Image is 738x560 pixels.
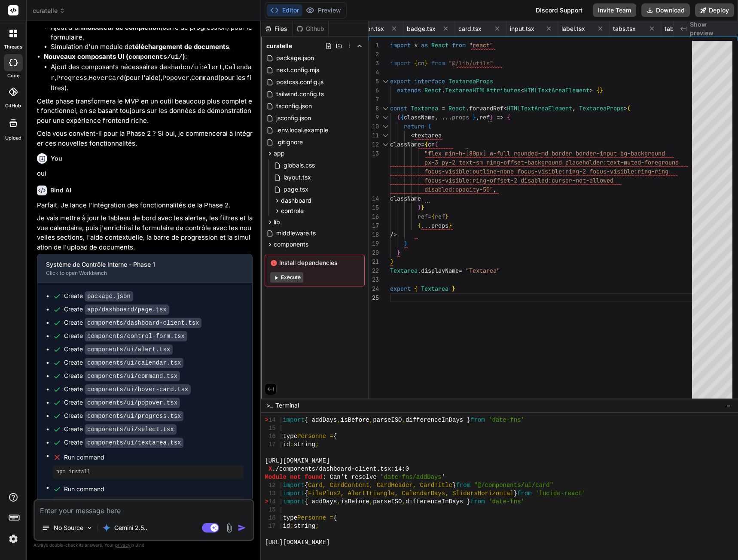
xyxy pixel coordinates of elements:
span: Card, [308,481,326,490]
span: "Textarea" [466,267,500,274]
span: ( [627,104,631,112]
div: 16 [369,212,379,221]
img: settings [6,532,21,546]
span: , [369,416,373,424]
li: Ajout des composants nécessaires de : , , , (pour l'aide), , (pour les filtres). [51,62,253,93]
span: dashboard [281,196,311,205]
div: 9 [369,113,379,122]
img: Pick Models [86,524,93,532]
span: } [473,113,476,121]
label: GitHub [5,102,21,110]
span: className [390,140,421,148]
span: { [305,490,308,498]
span: tailwind.config.ts [275,89,325,99]
div: 19 [369,239,379,248]
span: ; [315,522,319,530]
div: Create [64,438,183,447]
span: parseISO [373,416,402,424]
p: Always double-check its answers. Your in Bind [34,541,254,549]
span: TextareaProps [448,77,493,85]
div: 10 [369,122,379,131]
span: isBefore [341,498,369,506]
button: − [725,399,733,412]
span: } [600,86,603,94]
span: SlidersHorizontal [452,490,514,498]
span: className [390,195,421,202]
div: 6 [369,86,379,95]
span: from [470,498,485,506]
code: Popover [162,75,189,82]
code: Progress [56,75,87,82]
span: er:text-muted-foreground [596,158,679,166]
span: React [431,41,448,49]
label: Upload [5,134,21,142]
span: { [424,140,428,148]
span: tsconfig.json [275,101,313,111]
span: > [624,104,627,112]
span: 'lucide-react' [535,490,586,498]
span: label.tsx [561,24,585,33]
span: ref [479,113,490,121]
span: page.tsx [283,184,309,195]
button: Preview [302,4,345,16]
span: cn [428,140,435,148]
span: ) [404,240,407,247]
div: Create [64,345,173,354]
button: Execute [270,272,303,283]
code: components/ui/ [128,54,183,61]
span: focus-visible:outline-none focus-visible:ring-2 fo [424,167,596,175]
span: string [294,441,315,449]
span: >_ [266,401,273,410]
span: globals.css [283,160,316,170]
code: components/ui/progress.tsx [85,411,183,421]
span: curatelle [266,42,292,50]
div: 13 [369,149,379,158]
span: postcss.config.js [275,77,324,87]
span: 17 | [268,522,283,530]
label: code [7,72,19,79]
span: − [726,401,731,410]
p: Cette phase transformera le MVP en un outil beaucoup plus complet et fonctionnel, en se basant to... [37,97,253,126]
code: components/ui/textarea.tsx [85,438,183,448]
span: .gitignore [275,137,304,147]
div: 1 [369,41,379,50]
span: { [596,86,600,94]
span: { [418,222,421,229]
span: forwardRef [469,104,503,112]
span: , [402,416,406,424]
code: app/dashboard/page.tsx [85,304,169,315]
label: threads [4,43,22,51]
span: focus-visible:ring-offset-2 disabled:cursor-not-al [424,177,596,184]
span: interface [414,77,445,85]
span: Install dependencies [270,259,359,267]
div: 11 [369,131,379,140]
span: ref [418,213,428,220]
span: isBefore [341,416,369,424]
span: button.tsx [355,24,384,33]
span: { [305,481,308,490]
div: 8 [369,104,379,113]
span: = [330,514,333,522]
div: 12 [369,140,379,149]
span: input.tsx [510,24,534,33]
span: 16 | [268,514,283,522]
span: id [283,522,290,530]
div: 17 [369,221,379,230]
span: { [400,113,404,121]
span: { [507,113,510,121]
code: components/ui/select.tsx [85,424,177,435]
div: 4 [369,68,379,77]
span: , [369,498,373,506]
div: Click to collapse the range. [380,122,391,131]
span: } [452,481,456,490]
div: 14 [369,194,379,203]
code: HoverCard [89,75,124,82]
div: Create [64,411,183,420]
p: Gemini 2.5.. [114,523,147,532]
div: 18 [369,230,379,239]
span: .env.local.example [275,125,329,135]
span: cn [418,59,424,67]
span: Textarea [411,104,438,112]
p: Cela vous convient-il pour la Phase 2 ? Si oui, je commencerai à intégrer ces nouvelles fonctionn... [37,129,253,148]
span: ) [418,204,421,211]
